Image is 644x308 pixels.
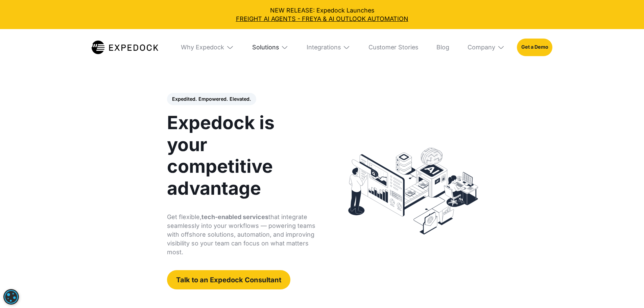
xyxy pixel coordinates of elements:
[362,29,424,66] a: Customer Stories
[167,213,317,257] p: Get flexible, that integrate seamlessly into your workflows — powering teams with offshore soluti...
[468,44,495,51] div: Company
[201,213,268,220] strong: tech-enabled services
[175,29,240,66] div: Why Expedock
[430,29,455,66] a: Blog
[6,6,638,23] div: NEW RELEASE: Expedock Launches
[6,15,638,23] a: FREIGHT AI AGENTS - FREYA & AI OUTLOOK AUTOMATION
[252,44,279,51] div: Solutions
[167,112,317,199] h1: Expedock is your competitive advantage
[517,39,552,56] a: Get a Demo
[531,235,644,308] iframe: Chat Widget
[167,270,290,289] a: Talk to an Expedock Consultant
[246,29,294,66] div: Solutions
[181,44,224,51] div: Why Expedock
[307,44,341,51] div: Integrations
[301,29,356,66] div: Integrations
[461,29,511,66] div: Company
